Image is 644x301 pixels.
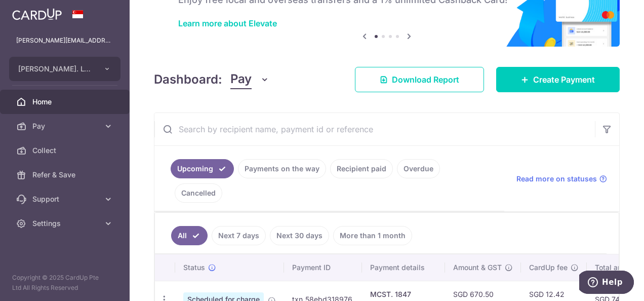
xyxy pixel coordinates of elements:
a: All [171,226,208,245]
span: Total amt. [595,262,628,273]
img: CardUp [12,8,62,20]
a: Create Payment [496,67,620,92]
span: Amount & GST [453,262,502,273]
a: Overdue [397,159,440,178]
a: Upcoming [171,159,234,178]
a: Recipient paid [330,159,393,178]
span: [PERSON_NAME]. LTD. [18,64,93,74]
span: Refer & Save [32,170,99,180]
th: Payment details [362,254,445,281]
span: Create Payment [533,73,595,86]
h4: Dashboard: [154,70,222,89]
input: Search by recipient name, payment id or reference [154,113,595,145]
span: CardUp fee [529,262,568,273]
a: Next 30 days [270,226,329,245]
span: Pay [230,70,252,89]
span: Read more on statuses [516,174,597,184]
span: Support [32,194,99,204]
p: [PERSON_NAME][EMAIL_ADDRESS][PERSON_NAME][DOMAIN_NAME] [16,35,113,46]
span: Pay [32,121,99,131]
span: Help [23,7,44,16]
div: MCST. 1847 [370,289,437,299]
span: Home [32,97,99,107]
a: Next 7 days [212,226,266,245]
a: Download Report [355,67,484,92]
a: Read more on statuses [516,174,607,184]
th: Payment ID [284,254,362,281]
a: Cancelled [175,183,222,203]
button: [PERSON_NAME]. LTD. [9,57,120,81]
a: Payments on the way [238,159,326,178]
iframe: Opens a widget where you can find more information [579,271,634,296]
span: Collect [32,145,99,156]
span: Status [183,262,205,273]
span: Settings [32,218,99,229]
a: More than 1 month [333,226,412,245]
span: Download Report [392,73,459,86]
a: Learn more about Elevate [178,18,277,28]
button: Pay [230,70,269,89]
